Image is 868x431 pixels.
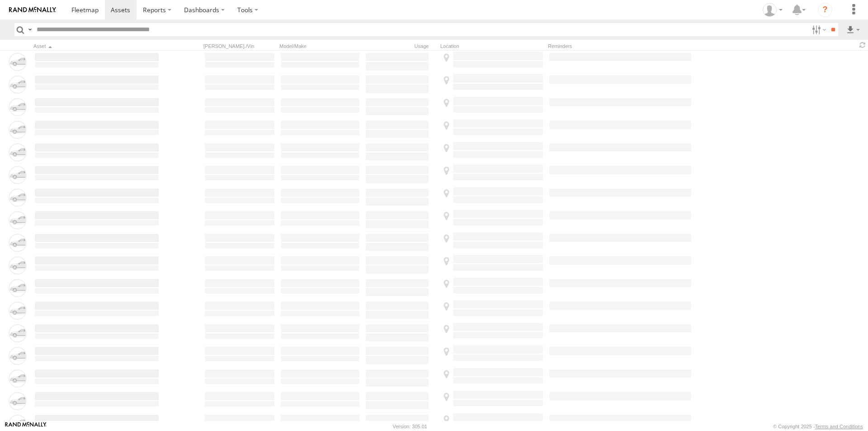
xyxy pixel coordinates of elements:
[818,3,832,17] i: ?
[5,422,47,431] a: Visit our Website
[808,23,828,36] label: Search Filter Options
[203,43,276,49] div: [PERSON_NAME]./Vin
[33,43,160,49] div: Click to Sort
[548,43,693,49] div: Reminders
[440,43,544,49] div: Location
[857,41,868,49] span: Refresh
[815,424,863,429] a: Terms and Conditions
[759,3,786,17] div: Dianna Love
[26,23,33,36] label: Search Query
[364,43,437,49] div: Usage
[845,23,861,36] label: Export results as...
[773,424,863,429] div: © Copyright 2025 -
[9,7,56,13] img: rand-logo.svg
[393,424,427,429] div: Version: 305.01
[279,43,361,49] div: Model/Make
